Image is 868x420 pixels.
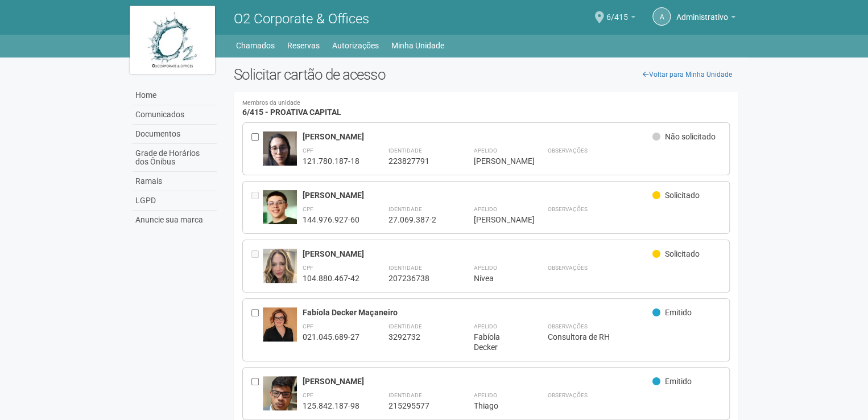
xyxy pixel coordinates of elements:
div: 125.842.187-98 [303,401,359,411]
strong: Observações [547,323,587,330]
a: Autorizações [332,38,379,53]
strong: Identidade [388,265,421,271]
strong: CPF [303,265,313,271]
strong: Apelido [473,323,497,330]
img: user.jpg [263,376,297,419]
span: Não solicitado [665,132,716,141]
span: 6/415 [606,2,628,22]
a: 6/415 [606,14,635,23]
strong: Apelido [473,265,497,271]
span: Administrativo [676,2,728,22]
span: Emitido [665,377,692,386]
strong: Identidade [388,392,421,398]
div: Fabíola Decker [473,332,519,352]
div: [PERSON_NAME] [303,249,652,259]
strong: Apelido [473,392,497,398]
strong: Observações [547,392,587,398]
strong: CPF [303,206,313,212]
span: O2 Corporate & Offices [234,11,369,27]
div: [PERSON_NAME] [303,376,652,386]
h2: Solicitar cartão de acesso [234,66,738,83]
strong: CPF [303,147,313,154]
div: 27.069.387-2 [388,215,445,225]
div: [PERSON_NAME] [473,215,519,225]
div: Fabíola Decker Maçaneiro [303,307,652,318]
a: Ramais [133,172,217,191]
div: Thiago [473,401,519,411]
div: 121.780.187-18 [303,156,359,166]
a: Comunicados [133,105,217,125]
a: LGPD [133,191,217,211]
div: 223827791 [388,156,445,166]
span: Emitido [665,308,692,317]
div: [PERSON_NAME] [303,190,652,200]
strong: Apelido [473,147,497,154]
div: [PERSON_NAME] [303,131,652,142]
img: user.jpg [263,249,297,297]
strong: CPF [303,392,313,398]
div: Consultora de RH [547,332,721,342]
div: Entre em contato com a Aministração para solicitar o cancelamento ou 2a via [251,190,263,225]
a: Reservas [287,38,320,53]
span: Solicitado [665,191,700,200]
a: Chamados [236,38,275,53]
div: 021.045.689-27 [303,332,359,342]
strong: Observações [547,147,587,154]
strong: Identidade [388,206,421,212]
strong: CPF [303,323,313,330]
div: 144.976.927-60 [303,215,359,225]
strong: Observações [547,265,587,271]
div: 215295577 [388,401,445,411]
a: Minha Unidade [391,38,444,53]
a: Voltar para Minha Unidade [636,66,738,83]
h4: 6/415 - PROATIVA CAPITAL [242,100,730,117]
strong: Identidade [388,147,421,154]
small: Membros da unidade [242,100,730,106]
a: Documentos [133,125,217,144]
div: 3292732 [388,332,445,342]
div: Nívea [473,273,519,283]
a: Home [133,86,217,105]
strong: Identidade [388,323,421,330]
a: Grade de Horários dos Ônibus [133,144,217,172]
div: 207236738 [388,273,445,283]
div: [PERSON_NAME] [473,156,519,166]
strong: Apelido [473,206,497,212]
img: logo.jpg [130,6,215,74]
strong: Observações [547,206,587,212]
a: Anuncie sua marca [133,211,217,229]
div: 104.880.467-42 [303,273,359,283]
a: A [652,7,671,26]
img: user.jpg [263,131,297,187]
a: Administrativo [676,14,735,23]
img: user.jpg [263,190,297,234]
div: Entre em contato com a Aministração para solicitar o cancelamento ou 2a via [251,249,263,283]
img: user.jpg [263,307,297,343]
span: Solicitado [665,249,700,258]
